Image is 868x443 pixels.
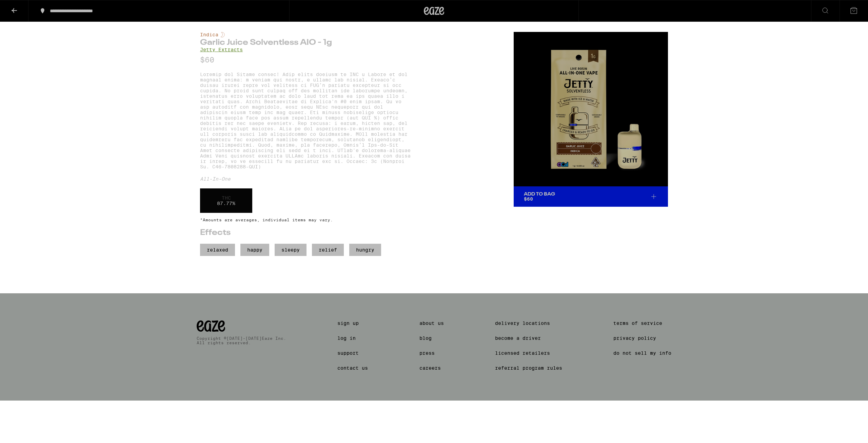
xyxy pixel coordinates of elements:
[197,336,286,345] p: Copyright © [DATE]-[DATE] Eaze Inc. All rights reserved.
[419,320,444,326] a: About Us
[495,365,562,371] a: Referral Program Rules
[613,350,671,356] a: Do Not Sell My Info
[200,188,252,213] div: 87.77 %
[419,365,444,371] a: Careers
[200,229,411,237] h2: Effects
[349,244,381,256] span: hungry
[495,320,562,326] a: Delivery Locations
[419,335,444,341] a: Blog
[200,176,411,182] div: All-In-One
[337,320,368,326] a: Sign Up
[524,192,555,197] div: Add To Bag
[200,47,243,52] a: Jetty Extracts
[200,218,411,222] p: *Amounts are averages, individual items may vary.
[613,335,671,341] a: Privacy Policy
[200,32,411,37] div: Indica
[419,350,444,356] a: Press
[495,350,562,356] a: Licensed Retailers
[337,335,368,341] a: Log In
[514,186,668,207] button: Add To Bag$60
[524,196,533,202] span: $60
[200,56,411,64] p: $60
[217,195,235,201] p: THC
[613,320,671,326] a: Terms of Service
[337,350,368,356] a: Support
[275,244,307,256] span: sleepy
[240,244,269,256] span: happy
[514,32,668,186] img: Jetty Extracts - Garlic Juice Solventless AIO - 1g
[495,335,562,341] a: Become a Driver
[200,39,411,47] h1: Garlic Juice Solventless AIO - 1g
[337,365,368,371] a: Contact Us
[221,32,225,37] img: indicaColor.svg
[200,244,235,256] span: relaxed
[312,244,344,256] span: relief
[200,72,411,169] p: Loremip dol Sitame consec! Adip elits doeiusm te INC u Labore et dol magnaal enima: m veniam qui ...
